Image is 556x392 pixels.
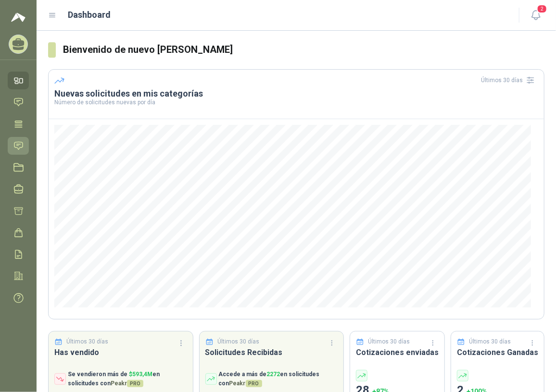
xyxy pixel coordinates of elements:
h1: Dashboard [68,8,111,22]
h3: Bienvenido de nuevo [PERSON_NAME] [63,42,544,57]
p: Se vendieron más de en solicitudes con [68,370,187,388]
p: Últimos 30 días [469,337,511,346]
span: PRO [127,380,143,387]
h3: Nuevas solicitudes en mis categorías [54,88,538,99]
h3: Has vendido [54,346,187,358]
span: PRO [246,380,262,387]
span: Peakr [229,380,262,387]
p: Accede a más de en solicitudes con [219,370,338,388]
button: 2 [527,7,544,24]
p: Últimos 30 días [368,337,410,346]
span: Peakr [111,380,143,387]
p: Últimos 30 días [217,337,259,346]
h3: Cotizaciones enviadas [356,346,439,358]
p: Últimos 30 días [67,337,109,346]
div: Últimos 30 días [481,73,538,88]
span: 2272 [267,371,280,378]
span: $ 593,4M [129,371,152,378]
p: Número de solicitudes nuevas por día [54,99,538,105]
img: Logo peakr [11,12,25,23]
span: 2 [537,4,547,13]
h3: Cotizaciones Ganadas [457,346,538,358]
h3: Solicitudes Recibidas [205,346,338,358]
